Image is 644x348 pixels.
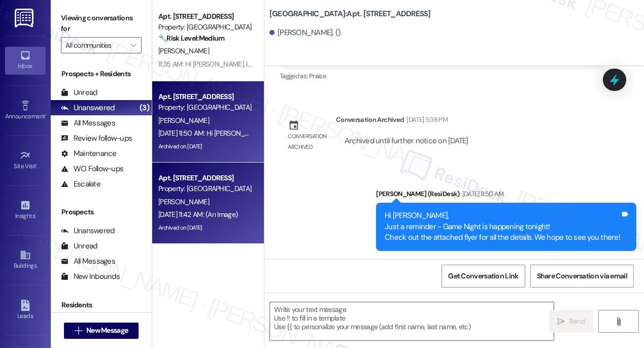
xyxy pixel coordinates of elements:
[158,210,238,219] div: [DATE] 11:42 AM: (An Image)
[404,114,448,125] div: [DATE] 5:38 PM
[5,297,46,324] a: Leads
[344,136,469,146] div: Archived until further notice on [DATE]
[61,10,142,37] label: Viewing conversations for
[61,87,97,98] div: Unread
[158,129,636,138] div: [DATE] 11:50 AM: Hi [PERSON_NAME], Just a reminder - Game Night is happening tonight! Check out t...
[549,310,593,333] button: Send
[569,316,585,327] span: Send
[288,131,328,153] div: Conversation archived
[158,183,252,194] div: Property: [GEOGRAPHIC_DATA]
[61,164,123,174] div: WO Follow-ups
[158,102,252,113] div: Property: [GEOGRAPHIC_DATA]
[615,318,622,326] i: 
[5,47,46,74] a: Inbox
[86,325,128,336] span: New Message
[65,37,125,53] input: All communities
[61,256,115,267] div: All Messages
[61,271,120,282] div: New Inbounds
[158,91,252,102] div: Apt. [STREET_ADDRESS]
[385,210,620,243] div: Hi [PERSON_NAME], Just a reminder - Game Night is happening tonight! Check out the attached flyer...
[158,34,224,43] strong: 🔧 Risk Level: Medium
[61,148,117,159] div: Maintenance
[61,133,132,144] div: Review follow-ups
[45,111,47,118] span: •
[51,207,152,217] div: Prospects
[130,41,136,49] i: 
[537,271,627,281] span: Share Conversation via email
[158,11,252,22] div: Apt. [STREET_ADDRESS]
[157,222,253,234] div: Archived on [DATE]
[269,27,341,38] div: [PERSON_NAME]. ()
[61,179,100,189] div: Escalate
[557,318,565,326] i: 
[448,271,518,281] span: Get Conversation Link
[61,241,97,251] div: Unread
[37,161,38,168] span: •
[137,100,152,116] div: (3)
[280,69,606,83] div: Tagged as:
[376,188,636,203] div: [PERSON_NAME] (ResiDesk)
[15,9,36,27] img: ResiDesk Logo
[530,265,634,288] button: Share Conversation via email
[158,46,209,55] span: [PERSON_NAME]
[336,114,404,125] div: Conversation Archived
[460,188,504,199] div: [DATE] 11:50 AM
[61,226,115,236] div: Unanswered
[35,211,37,218] span: •
[157,140,253,153] div: Archived on [DATE]
[51,69,152,79] div: Prospects + Residents
[158,173,252,183] div: Apt. [STREET_ADDRESS]
[269,9,431,19] b: [GEOGRAPHIC_DATA]: Apt. [STREET_ADDRESS]
[309,72,326,80] span: Praise
[158,116,209,125] span: [PERSON_NAME]
[75,327,82,335] i: 
[442,265,525,288] button: Get Conversation Link
[5,197,46,224] a: Insights •
[5,246,46,274] a: Buildings
[158,22,252,33] div: Property: [GEOGRAPHIC_DATA]
[51,300,152,310] div: Residents
[61,118,115,129] div: All Messages
[158,197,209,206] span: [PERSON_NAME]
[64,323,139,339] button: New Message
[61,103,115,113] div: Unanswered
[5,147,46,174] a: Site Visit •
